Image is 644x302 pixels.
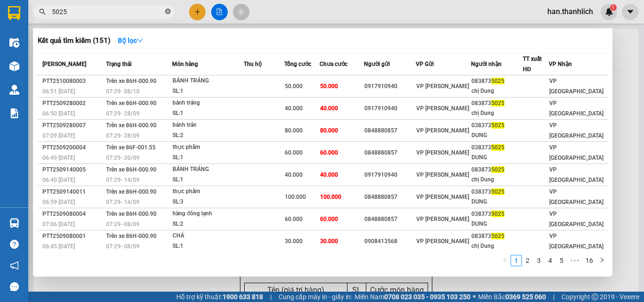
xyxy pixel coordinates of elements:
[491,78,504,84] span: 5025
[583,255,596,266] a: 16
[42,132,75,139] span: 07:09 [DATE]
[38,36,110,46] h3: Kết quả tìm kiếm ( 151 )
[502,257,508,263] span: left
[173,76,243,86] div: BÁNH TRÁNG
[471,153,522,163] div: DUNG
[596,255,608,266] li: Next Page
[173,108,243,119] div: SL: 1
[511,255,522,266] li: 1
[416,194,469,200] span: VP [PERSON_NAME]
[416,149,469,156] span: VP [PERSON_NAME]
[491,211,504,217] span: 5025
[471,187,522,197] div: 038373
[471,165,522,175] div: 083873
[320,171,338,178] span: 40.000
[10,282,19,291] span: message
[173,231,243,241] div: CHẢ
[285,194,306,200] span: 100.000
[416,216,469,222] span: VP [PERSON_NAME]
[499,255,511,266] li: Previous Page
[416,61,434,67] span: VP Gửi
[42,177,75,183] span: 06:40 [DATE]
[364,192,415,202] div: 0848880857
[106,177,140,183] span: 07:29 - 14/09
[173,197,243,207] div: SL: 3
[511,255,521,266] a: 1
[549,122,603,139] span: VP [GEOGRAPHIC_DATA]
[416,127,469,134] span: VP [PERSON_NAME]
[549,61,572,67] span: VP Nhận
[491,166,504,173] span: 5025
[42,110,75,117] span: 06:50 [DATE]
[491,188,504,195] span: 5025
[42,143,103,153] div: PTT2509200004
[364,237,415,246] div: 0908413568
[9,85,19,95] img: warehouse-icon
[173,241,243,252] div: SL: 1
[364,104,415,114] div: 0917910940
[549,233,603,250] span: VP [GEOGRAPHIC_DATA]
[567,255,582,266] li: Next 5 Pages
[471,86,522,96] div: chị Dung
[549,166,603,183] span: VP [GEOGRAPHIC_DATA]
[545,255,556,266] li: 4
[284,61,311,67] span: Tổng cước
[320,83,338,90] span: 50.000
[9,218,19,228] img: warehouse-icon
[471,175,522,185] div: chị Dung
[65,40,125,61] li: VP VP [PERSON_NAME]
[522,255,533,266] li: 2
[320,238,338,245] span: 30.000
[471,231,522,241] div: 083873
[173,187,243,197] div: thực phẩm
[106,199,140,205] span: 07:29 - 14/09
[10,240,19,249] span: question-circle
[173,120,243,131] div: bánh trán
[320,127,338,134] span: 80.000
[42,121,103,131] div: PTT2509280007
[416,83,469,90] span: VP [PERSON_NAME]
[42,221,75,228] span: 07:06 [DATE]
[173,209,243,219] div: hàng đông lạnh
[320,216,338,222] span: 60.000
[533,255,545,266] li: 3
[471,209,522,219] div: 038373
[165,8,171,14] span: close-circle
[471,121,522,131] div: 038373
[320,61,347,67] span: Chưa cước
[110,33,151,48] button: Bộ lọcdown
[416,171,469,178] span: VP [PERSON_NAME]
[65,63,72,69] span: environment
[9,61,19,71] img: warehouse-icon
[285,127,303,134] span: 80.000
[471,131,522,140] div: DUNG
[567,255,582,266] span: •••
[106,144,156,151] span: Trên xe 86F-001.55
[471,219,522,229] div: DUNG
[549,188,603,205] span: VP [GEOGRAPHIC_DATA]
[5,5,137,23] li: [PERSON_NAME]
[320,105,338,112] span: 40.000
[173,142,243,153] div: thực phẩm
[173,86,243,97] div: SL: 1
[106,166,157,173] span: Trên xe 86H-000.90
[364,214,415,224] div: 0848880857
[416,105,469,112] span: VP [PERSON_NAME]
[499,255,511,266] button: left
[491,233,504,239] span: 5025
[549,144,603,161] span: VP [GEOGRAPHIC_DATA]
[5,40,65,71] li: VP VP [GEOGRAPHIC_DATA]
[549,100,603,117] span: VP [GEOGRAPHIC_DATA]
[491,100,504,106] span: 5025
[173,164,243,175] div: BÁNH TRÁNG
[106,100,157,106] span: Trên xe 86H-000.90
[106,88,140,95] span: 07:29 - 08/10
[42,61,86,67] span: [PERSON_NAME]
[285,171,303,178] span: 40.000
[39,8,46,15] span: search
[491,122,504,129] span: 5025
[173,98,243,108] div: bánh tráng
[137,37,143,44] span: down
[285,105,303,112] span: 40.000
[523,56,542,73] span: TT xuất HĐ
